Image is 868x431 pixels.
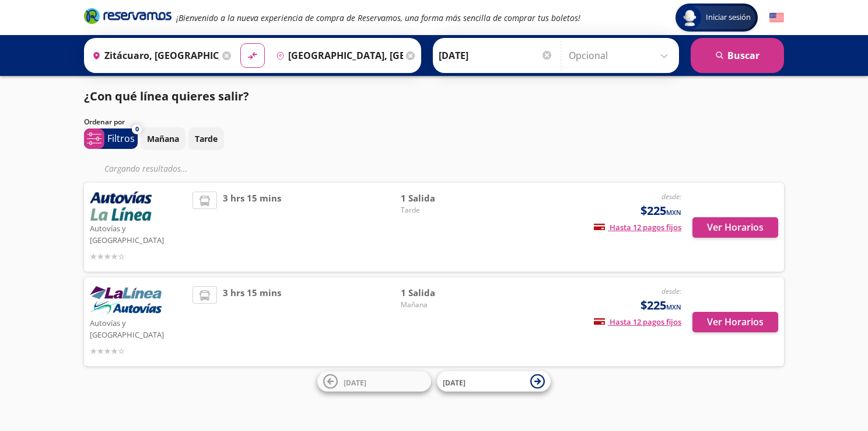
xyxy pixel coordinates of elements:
[188,127,224,150] button: Tarde
[147,133,179,145] p: Mañana
[692,217,778,238] button: Ver Horarios
[84,117,125,127] p: Ordenar por
[661,192,681,201] em: desde:
[90,315,187,340] p: Autovías y [GEOGRAPHIC_DATA]
[439,41,553,70] input: Elegir Fecha
[437,371,551,392] button: [DATE]
[692,312,778,332] button: Ver Horarios
[594,317,681,327] span: Hasta 12 pagos fijos
[271,41,403,70] input: Buscar Destino
[344,377,366,387] span: [DATE]
[90,221,187,246] p: Autovías y [GEOGRAPHIC_DATA]
[84,128,138,149] button: 0Filtros
[107,131,135,145] p: Filtros
[666,208,681,217] small: MXN
[84,7,171,25] i: Brand Logo
[317,371,431,392] button: [DATE]
[90,286,162,315] img: Autovías y La Línea
[84,88,249,105] p: ¿Con qué línea quieres salir?
[90,192,152,221] img: Autovías y La Línea
[701,12,755,23] span: Iniciar sesión
[594,222,681,232] span: Hasta 12 pagos fijos
[84,7,171,28] a: Brand Logo
[769,11,784,25] button: English
[401,205,482,215] span: Tarde
[401,192,482,205] span: 1 Salida
[141,127,185,150] button: Mañana
[666,303,681,311] small: MXN
[104,163,188,174] em: Cargando resultados ...
[640,202,681,220] span: $225
[87,41,219,70] input: Buscar Origen
[569,41,673,70] input: Opcional
[176,12,580,23] em: ¡Bienvenido a la nueva experiencia de compra de Reservamos, una forma más sencilla de comprar tus...
[691,38,784,73] button: Buscar
[223,286,281,357] span: 3 hrs 15 mins
[661,286,681,296] em: desde:
[223,192,281,263] span: 3 hrs 15 mins
[195,133,218,145] p: Tarde
[443,377,466,387] span: [DATE]
[401,300,482,310] span: Mañana
[640,297,681,314] span: $225
[135,124,139,134] span: 0
[401,286,482,300] span: 1 Salida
